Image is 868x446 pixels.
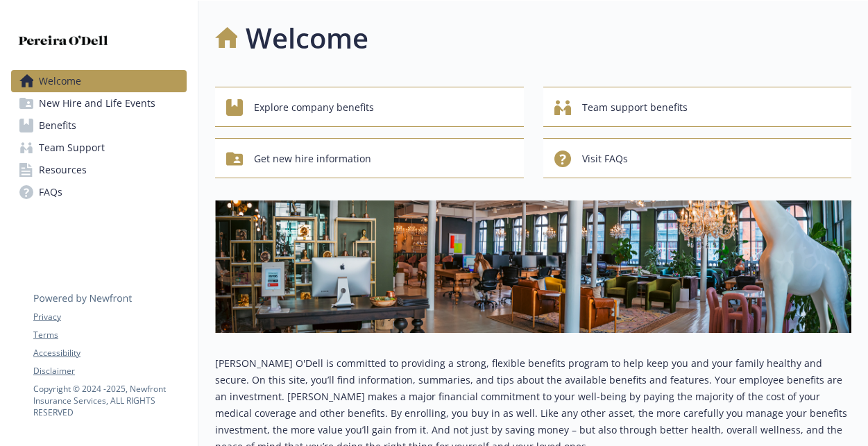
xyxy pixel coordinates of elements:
span: Welcome [39,70,81,92]
img: overview page banner [215,200,851,333]
a: Welcome [11,70,187,92]
span: FAQs [39,181,62,203]
a: FAQs [11,181,187,203]
span: New Hire and Life Events [39,92,155,114]
a: Disclaimer [33,365,186,377]
a: Team Support [11,137,187,159]
a: Privacy [33,311,186,323]
span: Resources [39,159,87,181]
span: Benefits [39,114,76,137]
span: Team support benefits [582,94,688,121]
a: Accessibility [33,347,186,359]
a: Resources [11,159,187,181]
a: Terms [33,329,186,341]
a: Benefits [11,114,187,137]
h1: Welcome [246,17,368,59]
button: Get new hire information [215,138,524,178]
button: Team support benefits [543,87,852,127]
button: Visit FAQs [543,138,852,178]
span: Visit FAQs [582,146,628,172]
button: Explore company benefits [215,87,524,127]
span: Team Support [39,137,105,159]
span: Get new hire information [254,146,371,172]
a: New Hire and Life Events [11,92,187,114]
span: Explore company benefits [254,94,374,121]
p: Copyright © 2024 - 2025 , Newfront Insurance Services, ALL RIGHTS RESERVED [33,383,186,418]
